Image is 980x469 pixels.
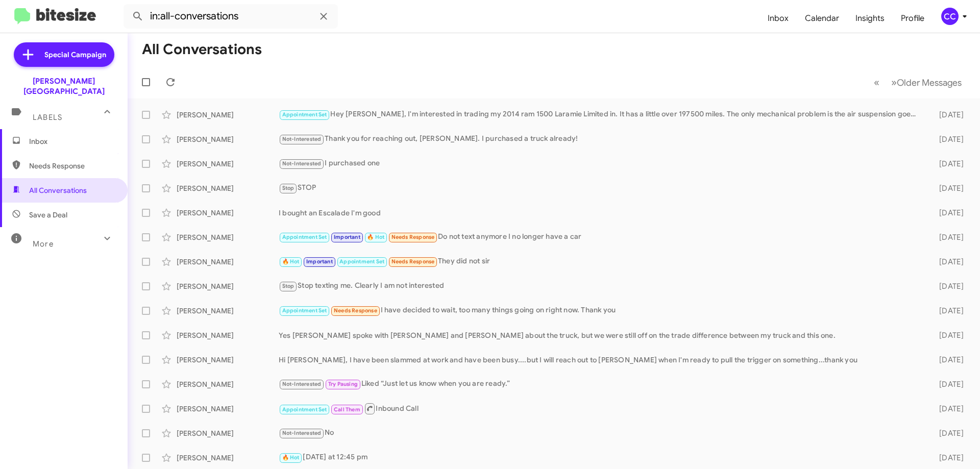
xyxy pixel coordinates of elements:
[279,280,923,292] div: Stop texting me. Clearly I am not interested
[282,406,327,413] span: Appointment Set
[279,427,923,439] div: No
[33,239,54,249] span: More
[279,231,923,243] div: Do not text anymore I no longer have a car
[923,134,972,144] div: [DATE]
[33,113,62,122] span: Labels
[44,50,106,60] span: Special Campaign
[282,283,295,289] span: Stop
[367,234,384,240] span: 🔥 Hot
[279,208,923,218] div: I bought an Escalade I'm good
[847,4,893,33] a: Insights
[282,258,300,265] span: 🔥 Hot
[339,258,384,265] span: Appointment Set
[279,355,923,365] div: Hi [PERSON_NAME], I have been slammed at work and have been busy....but I will reach out to [PERS...
[391,258,435,265] span: Needs Response
[923,404,972,414] div: [DATE]
[279,402,923,415] div: Inbound Call
[923,208,972,218] div: [DATE]
[923,183,972,193] div: [DATE]
[885,72,968,93] button: Next
[941,8,959,25] div: CC
[14,42,114,67] a: Special Campaign
[177,183,279,193] div: [PERSON_NAME]
[893,4,933,33] a: Profile
[177,306,279,316] div: [PERSON_NAME]
[759,4,797,33] a: Inbox
[177,428,279,438] div: [PERSON_NAME]
[923,355,972,365] div: [DATE]
[923,428,972,438] div: [DATE]
[177,232,279,242] div: [PERSON_NAME]
[282,234,327,240] span: Appointment Set
[282,430,322,436] span: Not-Interested
[334,307,377,314] span: Needs Response
[391,234,435,240] span: Needs Response
[923,110,972,120] div: [DATE]
[279,256,923,267] div: They did not sir
[29,185,87,195] span: All Conversations
[328,381,358,387] span: Try Pausing
[279,305,923,316] div: I have decided to wait, too many things going on right now. Thank you
[177,379,279,389] div: [PERSON_NAME]
[923,257,972,267] div: [DATE]
[177,208,279,218] div: [PERSON_NAME]
[897,77,962,88] span: Older Messages
[177,159,279,169] div: [PERSON_NAME]
[868,72,968,93] nav: Page navigation example
[29,161,116,171] span: Needs Response
[279,133,923,145] div: Thank you for reaching out, [PERSON_NAME]. I purchased a truck already!
[874,76,879,89] span: «
[306,258,333,265] span: Important
[177,257,279,267] div: [PERSON_NAME]
[279,182,923,194] div: STOP
[923,281,972,291] div: [DATE]
[923,159,972,169] div: [DATE]
[29,136,116,146] span: Inbox
[933,8,969,25] button: CC
[923,379,972,389] div: [DATE]
[923,330,972,340] div: [DATE]
[923,232,972,242] div: [DATE]
[279,330,923,340] div: Yes [PERSON_NAME] spoke with [PERSON_NAME] and [PERSON_NAME] about the truck, but we were still o...
[177,453,279,463] div: [PERSON_NAME]
[279,109,923,120] div: Hey [PERSON_NAME], I'm interested in trading my 2014 ram 1500 Laramie Limited in. It has a little...
[282,381,322,387] span: Not-Interested
[29,210,67,220] span: Save a Deal
[282,454,300,461] span: 🔥 Hot
[868,72,886,93] button: Previous
[334,234,360,240] span: Important
[177,110,279,120] div: [PERSON_NAME]
[282,111,327,118] span: Appointment Set
[124,4,338,29] input: Search
[282,160,322,167] span: Not-Interested
[923,453,972,463] div: [DATE]
[282,185,295,191] span: Stop
[282,136,322,142] span: Not-Interested
[891,76,897,89] span: »
[334,406,360,413] span: Call Them
[279,452,923,463] div: [DATE] at 12:45 pm
[282,307,327,314] span: Appointment Set
[177,404,279,414] div: [PERSON_NAME]
[279,158,923,169] div: I purchased one
[923,306,972,316] div: [DATE]
[797,4,847,33] a: Calendar
[177,281,279,291] div: [PERSON_NAME]
[279,378,923,390] div: Liked “Just let us know when you are ready.”
[177,330,279,340] div: [PERSON_NAME]
[177,355,279,365] div: [PERSON_NAME]
[142,41,262,58] h1: All Conversations
[177,134,279,144] div: [PERSON_NAME]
